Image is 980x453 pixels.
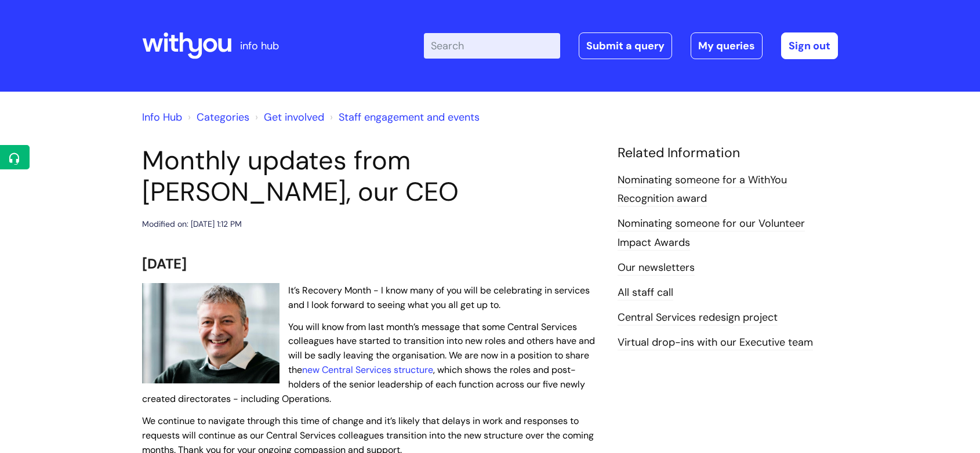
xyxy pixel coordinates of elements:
div: | - [424,32,838,59]
input: Search [424,33,560,59]
h4: Related Information [618,145,838,161]
a: Categories [197,110,249,124]
li: Solution home [185,108,249,126]
a: All staff call [618,285,673,300]
a: Virtual drop-ins with our Executive team [618,335,813,350]
span: It’s Recovery Month - I know many of you will be celebrating in services and I look forward to se... [288,284,590,311]
a: Sign out [781,32,838,59]
a: Nominating someone for our Volunteer Impact Awards [618,216,805,250]
a: new Central Services structure [302,364,433,376]
a: Central Services redesign project [618,310,778,325]
a: Info Hub [142,110,182,124]
li: Get involved [252,108,324,126]
a: Staff engagement and events [339,110,480,124]
a: Our newsletters [618,260,695,276]
span: You will know from last month’s message that some Central Services colleagues have started to tra... [142,321,595,405]
a: Nominating someone for a WithYou Recognition award [618,173,787,206]
span: [DATE] [142,255,187,273]
h1: Monthly updates from [PERSON_NAME], our CEO [142,145,600,208]
div: Modified on: [DATE] 1:12 PM [142,217,242,231]
a: Submit a query [579,32,672,59]
img: WithYou Chief Executive Simon Phillips pictured looking at the camera and smiling [142,283,280,384]
li: Staff engagement and events [327,108,480,126]
a: Get involved [264,110,324,124]
a: My queries [691,32,763,59]
p: info hub [240,37,279,55]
